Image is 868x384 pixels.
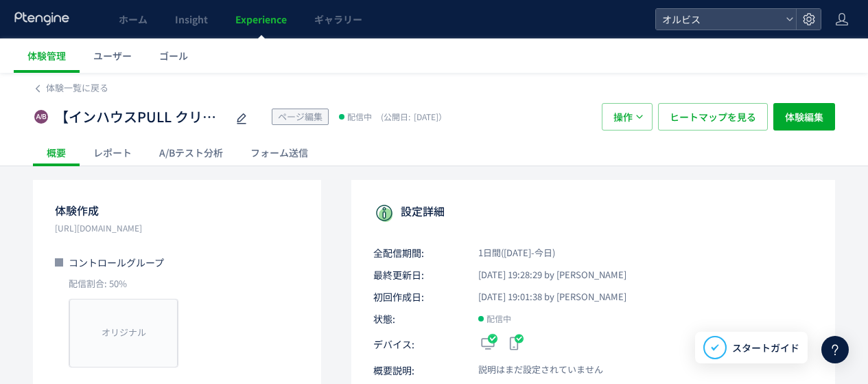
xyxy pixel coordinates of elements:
button: 体験編集 [773,103,835,131]
span: 最終更新日: [373,268,462,282]
span: 全配信期間: [373,246,462,260]
span: Experience [235,12,287,26]
span: 配信中 [486,312,511,326]
span: 初回作成日: [373,290,462,304]
span: 体験編集 [785,103,823,131]
div: フォーム送信 [237,139,322,166]
span: 状態: [373,312,462,326]
span: ゴール [159,49,188,63]
span: 1日間([DATE]-今日) [462,247,555,260]
div: オリジナル [69,299,178,368]
span: [DATE] 19:01:38 by [PERSON_NAME] [462,291,626,304]
span: 配信中 [347,110,372,124]
div: レポート [80,139,145,166]
span: (公開日: [381,111,410,122]
span: 説明はまだ設定されていません [462,363,603,376]
p: https://pr.orbis.co.jp/cosmetics/clearful/205/ [55,221,299,235]
p: 設定詳細 [373,202,813,224]
span: 概要説明: [373,363,462,377]
div: 概要 [33,139,80,166]
span: 操作 [613,103,633,131]
button: ヒートマップを見る [658,103,768,131]
span: スタートガイド [732,341,799,355]
div: A/Bテスト分析 [145,139,237,166]
p: 配信割合: 50% [55,278,299,291]
span: 体験管理 [27,49,66,63]
span: コントロールグループ [69,256,164,269]
span: オルビス [658,9,780,30]
button: 操作 [602,103,653,131]
p: 体験作成 [55,199,299,221]
span: ページ編集 [278,110,322,123]
span: 【インハウスPULL クリアフル205】PUSH勝ち反映検証① FV動画＋FV下ブロック追加＋CV [55,107,226,127]
span: Insight [175,12,208,26]
span: [DATE] 19:28:29 by [PERSON_NAME] [462,269,626,282]
span: [DATE]） [377,111,447,122]
span: 体験一覧に戻る [46,81,108,94]
span: ホーム [119,12,148,26]
span: ユーザー [93,49,132,63]
span: ギャラリー [314,12,362,26]
span: ヒートマップを見る [670,103,756,131]
span: デバイス: [373,337,462,351]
